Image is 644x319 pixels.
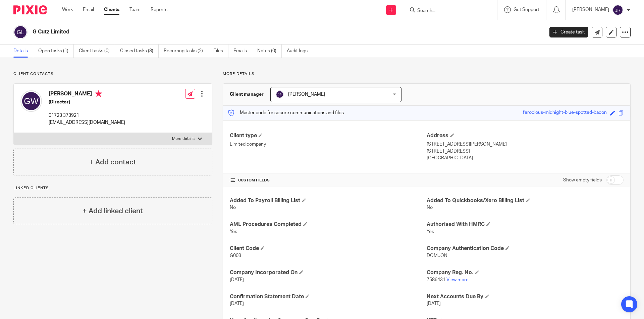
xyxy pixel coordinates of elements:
h4: Company Incorporated On [230,269,427,276]
img: svg%3E [13,25,28,39]
span: Yes [230,229,237,234]
a: Email [83,6,94,13]
h4: [PERSON_NAME] [49,90,125,99]
p: [PERSON_NAME] [572,6,609,13]
h4: CUSTOM FIELDS [230,178,427,183]
p: Client contacts [13,71,212,77]
a: Open tasks (1) [38,45,74,58]
p: Limited company [230,141,427,148]
h3: Client manager [230,91,264,98]
a: Files [213,45,228,58]
p: [STREET_ADDRESS] [427,148,624,155]
h5: (Director) [49,99,125,105]
span: G003 [230,253,241,258]
a: Emails [233,45,252,58]
a: Notes (0) [257,45,282,58]
a: Create task [549,27,588,37]
img: Pixie [13,5,47,14]
p: Linked clients [13,185,212,191]
label: Show empty fields [563,177,602,183]
span: 7586431 [427,277,445,282]
p: More details [172,136,195,142]
img: svg%3E [276,90,284,98]
a: Team [129,6,141,13]
img: svg%3E [612,5,623,15]
i: Primary [95,90,102,97]
p: Master code for secure communications and files [228,109,344,116]
h4: Authorised With HMRC [427,221,624,228]
p: [EMAIL_ADDRESS][DOMAIN_NAME] [49,119,125,126]
h4: Client Code [230,245,427,252]
h4: + Add contact [89,157,136,167]
span: Yes [427,229,434,234]
span: [DATE] [230,277,244,282]
a: Client tasks (0) [79,45,115,58]
p: More details [223,71,631,77]
h4: Next Accounts Due By [427,293,624,300]
span: [DATE] [230,301,244,306]
span: No [230,205,236,210]
a: Work [62,6,73,13]
h4: + Add linked client [83,206,143,216]
h4: AML Procedures Completed [230,221,427,228]
a: Audit logs [287,45,313,58]
h4: Confirmation Statement Date [230,293,427,300]
img: svg%3E [20,90,42,112]
span: Get Support [514,7,539,12]
a: Closed tasks (8) [120,45,159,58]
div: ferocious-midnight-blue-spotted-bacon [523,109,607,117]
p: [STREET_ADDRESS][PERSON_NAME] [427,141,624,148]
h2: G Cutz Limited [33,28,438,35]
h4: Company Reg. No. [427,269,624,276]
h4: Company Authentication Code [427,245,624,252]
h4: Added To Quickbooks/Xero Billing List [427,197,624,204]
a: Recurring tasks (2) [164,45,208,58]
span: [DATE] [427,301,441,306]
p: [GEOGRAPHIC_DATA] [427,155,624,161]
h4: Client type [230,132,427,139]
span: No [427,205,433,210]
a: View more [446,277,469,282]
a: Reports [151,6,167,13]
h4: Added To Payroll Billing List [230,197,427,204]
a: Clients [104,6,119,13]
span: DOMJON [427,253,447,258]
span: [PERSON_NAME] [288,92,325,97]
p: 01723 373921 [49,112,125,119]
h4: Address [427,132,624,139]
input: Search [417,8,477,14]
a: Details [13,45,33,58]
